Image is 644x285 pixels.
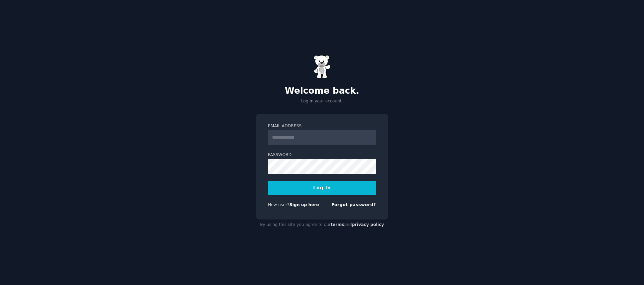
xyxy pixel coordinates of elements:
p: Log in your account. [256,98,388,104]
img: Gummy Bear [314,55,330,79]
span: New user? [268,202,289,207]
label: Password [268,152,376,158]
div: By using this site you agree to our and [256,220,388,230]
button: Log In [268,181,376,195]
h2: Welcome back. [256,86,388,96]
label: Email Address [268,123,376,129]
a: Sign up here [289,202,319,207]
a: terms [331,222,344,227]
a: privacy policy [352,222,384,227]
a: Forgot password? [331,202,376,207]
